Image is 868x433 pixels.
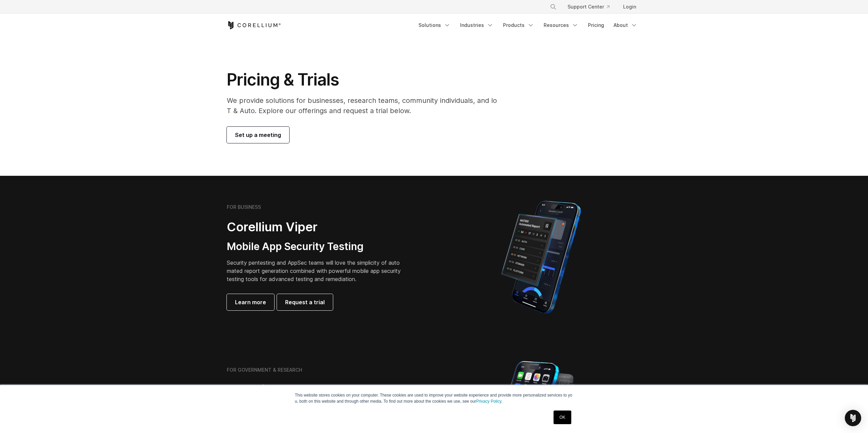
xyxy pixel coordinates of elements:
[490,198,592,317] img: Corellium MATRIX 自动生成 iPhone 报告，显示跨安全类别的应用程序漏洞测试结果。
[227,204,261,210] h6: FOR BUSINESS
[285,298,325,306] span: Request a trial
[554,411,571,424] a: OK
[456,19,498,31] a: Industries
[227,367,302,373] h6: FOR GOVERNMENT & RESEARCH
[227,127,289,143] a: Set up a meeting
[227,95,499,116] p: We provide solutions for businesses, research teams, community individuals, and IoT & Auto. Explo...
[235,131,281,139] span: Set up a meeting
[277,294,333,310] a: Request a trial
[618,1,642,13] a: Login
[414,19,642,31] div: 导航菜单
[227,69,499,90] h1: Pricing & Trials
[476,399,502,404] a: Privacy Policy.
[227,382,418,398] h2: Corellium Falcon
[295,392,573,404] p: This website stores cookies on your computer. These cookies are used to improve your website expe...
[414,19,455,31] a: Solutions
[227,240,401,253] h3: Mobile App Security Testing
[547,1,559,13] button: 搜索
[609,19,642,31] a: About
[227,21,281,29] a: 科雷利姆之家
[845,410,861,426] div: Open Intercom Messenger
[499,19,538,31] a: Products
[227,259,401,283] p: Security pentesting and AppSec teams will love the simplicity of automated report generation comb...
[542,1,642,13] div: 导航菜单
[584,19,608,31] a: Pricing
[227,219,401,235] h2: Corellium Viper
[235,298,266,306] span: Learn more
[540,19,583,31] a: Resources
[227,294,274,310] a: Learn more
[562,1,615,13] a: Support Center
